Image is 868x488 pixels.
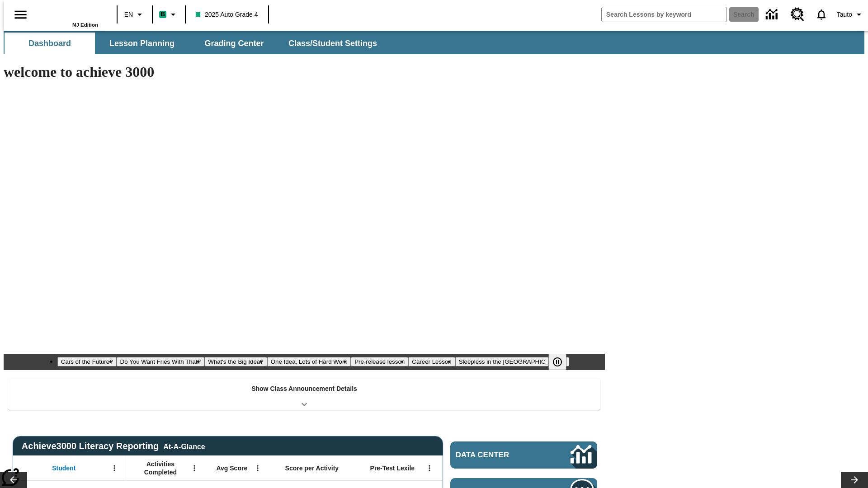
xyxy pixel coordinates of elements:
[285,464,339,472] span: Score per Activity
[251,461,264,475] button: Open Menu
[5,33,95,54] button: Dashboard
[120,6,149,23] button: Language: EN, Select a language
[456,450,540,460] span: Data Center
[455,357,570,366] button: Slide 7 Sleepless in the Animal Kingdom
[189,33,279,54] button: Grading Center
[408,357,455,366] button: Slide 6 Career Lesson
[837,10,852,19] span: Tauto
[267,357,351,366] button: Slide 4 One Idea, Lots of Hard Work
[251,384,357,394] p: Show Class Announcement Details
[810,3,833,26] a: Notifications
[72,22,98,28] span: NJ Edition
[117,357,205,366] button: Slide 2 Do You Want Fries With That?
[204,357,267,366] button: Slide 3 What's the Big Idea?
[156,6,182,23] button: Boost Class color is mint green. Change class color
[7,1,34,28] button: Open side menu
[370,464,415,472] span: Pre-Test Lexile
[97,33,187,54] button: Lesson Planning
[288,38,377,49] span: Class/Student Settings
[196,10,258,19] span: 2025 Auto Grade 4
[548,354,566,370] button: Pause
[833,6,868,23] button: Profile/Settings
[216,464,247,472] span: Avg Score
[22,441,205,451] span: Achieve3000 Literacy Reporting
[423,461,436,475] button: Open Menu
[760,2,785,27] a: Data Center
[4,64,605,80] h1: welcome to achieve 3000
[52,464,75,472] span: Student
[351,357,408,366] button: Slide 5 Pre-release lesson
[28,38,71,49] span: Dashboard
[39,3,98,28] div: Home
[124,10,133,19] span: EN
[4,31,864,54] div: SubNavbar
[188,461,201,475] button: Open Menu
[163,441,205,451] div: At-A-Glance
[131,460,190,476] span: Activities Completed
[109,38,175,49] span: Lesson Planning
[841,472,868,488] button: Lesson carousel, Next
[160,9,165,20] span: B
[39,4,98,22] a: Home
[204,38,264,49] span: Grading Center
[281,33,384,54] button: Class/Student Settings
[8,379,600,410] div: Show Class Announcement Details
[450,441,597,469] a: Data Center
[108,461,121,475] button: Open Menu
[785,2,810,27] a: Resource Center, Will open in new tab
[4,33,385,54] div: SubNavbar
[602,7,726,22] input: search field
[548,354,576,370] div: Pause
[57,357,117,366] button: Slide 1 Cars of the Future?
